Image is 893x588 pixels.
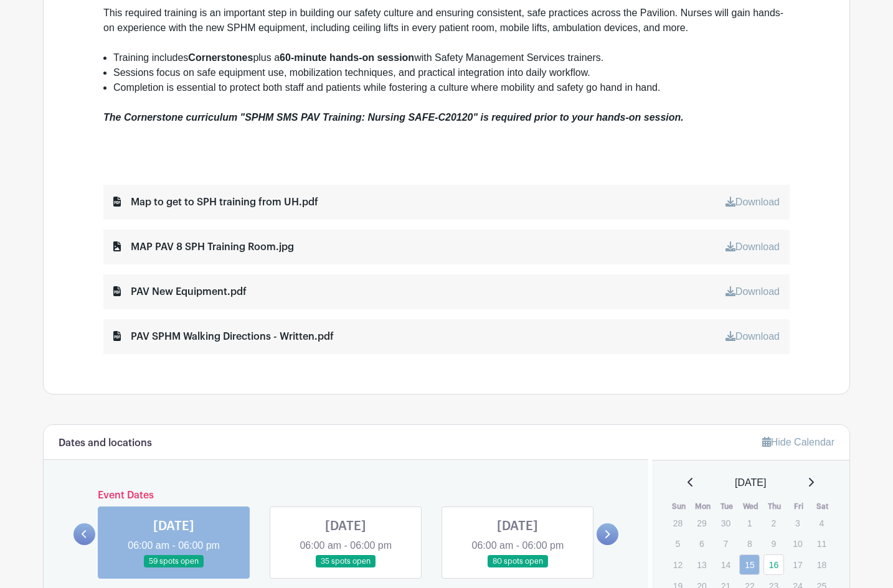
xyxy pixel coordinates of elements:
p: 1 [739,513,760,533]
p: 7 [716,534,736,553]
div: PAV New Equipment.pdf [113,284,247,299]
a: Download [725,331,780,342]
li: Sessions focus on safe equipment use, mobilization techniques, and practical integration into dai... [113,65,790,80]
strong: 60-minute hands-on session [280,52,414,63]
div: This required training is an important step in building our safety culture and ensuring consisten... [103,6,790,50]
p: 12 [668,555,688,574]
p: 3 [787,513,808,533]
p: 17 [787,555,808,574]
p: 10 [787,534,808,553]
th: Thu [763,500,787,513]
a: Download [725,286,780,297]
a: 15 [739,554,760,575]
p: 18 [811,555,832,574]
p: 4 [811,513,832,533]
h6: Event Dates [95,490,597,502]
p: 6 [691,534,712,553]
a: Download [725,241,780,252]
th: Wed [739,500,763,513]
th: Fri [787,500,811,513]
p: 5 [668,534,688,553]
p: 30 [716,513,736,533]
a: Download [725,197,780,207]
p: 13 [691,555,712,574]
p: 9 [763,534,784,553]
th: Sat [811,500,835,513]
p: 2 [763,513,784,533]
a: 16 [763,554,784,575]
li: Training includes plus a with Safety Management Services trainers. [113,50,790,65]
p: 28 [668,513,688,533]
p: 8 [739,534,760,553]
th: Mon [691,500,715,513]
p: 11 [811,534,832,553]
p: 14 [716,555,736,574]
div: Map to get to SPH training from UH.pdf [113,195,318,210]
a: Hide Calendar [762,437,834,447]
strong: Cornerstones [188,52,253,63]
li: Completion is essential to protect both staff and patients while fostering a culture where mobili... [113,80,790,95]
div: MAP PAV 8 SPH Training Room.jpg [113,240,294,254]
div: PAV SPHM Walking Directions - Written.pdf [113,329,334,344]
h6: Dates and locations [59,437,152,449]
span: [DATE] [735,475,766,490]
em: The Cornerstone curriculum "SPHM SMS PAV Training: Nursing SAFE-C20120" is required prior to your... [103,112,684,123]
p: 29 [691,513,712,533]
th: Sun [667,500,691,513]
th: Tue [715,500,739,513]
